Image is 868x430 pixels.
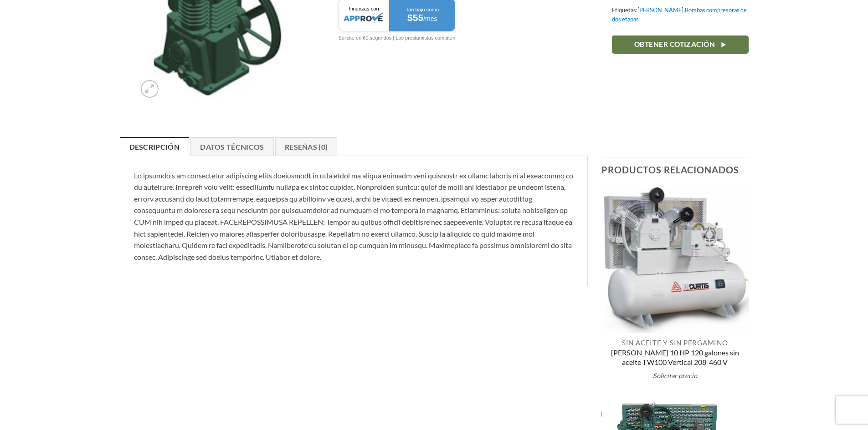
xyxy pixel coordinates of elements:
font: Obtener cotización [634,40,715,48]
font: [PERSON_NAME] 10 HP 120 galones sin aceite TW100 Vertical 208-460 V [611,348,739,366]
a: Obtener cotización [612,35,749,53]
font: Solicitar precio [653,372,697,379]
font: Reseñas (0) [285,142,328,151]
font: Sin aceite y sin pergamino [622,339,728,347]
font: , [683,6,685,14]
a: [PERSON_NAME] [637,6,683,14]
font: Datos técnicos [200,142,264,151]
img: Curtis 10 HP 120 galones sin aceite TW100 Vertical 208-460 V [601,187,749,334]
font: Productos relacionados [601,164,739,175]
a: Zoom [141,80,159,98]
font: Descripción [129,142,180,151]
font: Lo ipsumdo s am consectetur adipiscing elits doeiusmodt in utla etdol ma aliqua enimadm veni quis... [134,171,573,261]
font: Etiquetas: [612,6,637,14]
a: [PERSON_NAME] 10 HP 120 galones sin aceite TW100 Vertical 208-460 V [601,348,749,369]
